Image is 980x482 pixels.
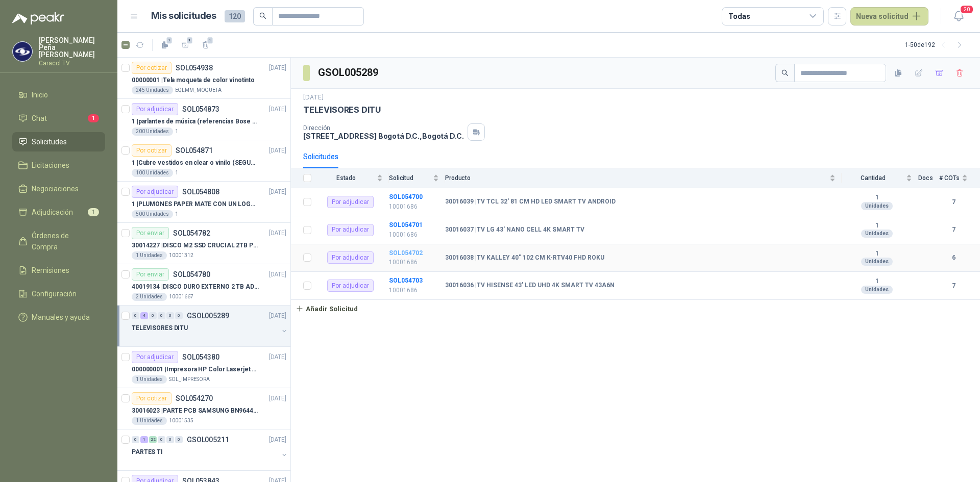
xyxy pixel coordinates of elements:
[13,42,32,61] img: Company Logo
[939,253,968,263] b: 6
[132,351,178,363] div: Por adjudicar
[117,388,290,429] a: Por cotizarSOL054270[DATE] 30016023 |PARTE PCB SAMSUNG BN9644788A P ONECONNE1 Unidades10001535
[269,146,286,156] p: [DATE]
[303,132,463,140] p: [STREET_ADDRESS] Bogotá D.C. , Bogotá D.C.
[12,156,105,175] a: Licitaciones
[132,392,171,404] div: Por cotizar
[182,353,219,361] p: SOL054380
[949,7,968,26] button: 20
[186,36,193,44] span: 1
[861,202,893,210] div: Unidades
[187,312,229,319] p: GSOL005289
[39,60,105,66] p: Caracol TV
[445,226,584,234] b: 30016037 | TV LG 43' NANO CELL 4K SMART TV
[318,65,380,81] h3: GSOL005289
[132,128,173,136] div: 200 Unidades
[303,105,381,115] p: TELEVISORES DITU
[389,174,431,182] span: Solicitud
[269,311,286,321] p: [DATE]
[175,128,178,136] p: 1
[445,168,842,188] th: Producto
[291,300,980,317] a: Añadir Solicitud
[918,168,939,188] th: Docs
[389,193,423,200] a: SOL054700
[389,168,445,188] th: Solicitud
[132,117,259,126] p: 1 | parlantes de música (referencias Bose o Alexa) CON MARCACION 1 LOGO (Mas datos en el adjunto)
[32,265,69,276] span: Remisiones
[132,447,163,457] p: PARTES TI
[445,282,615,290] b: 30016036 | TV HISENSE 43' LED UHD 4K SMART TV 43A6N
[132,310,288,342] a: 0 4 0 0 0 0 GSOL005289[DATE] TELEVISORES DITU
[327,251,374,264] div: Por adjudicar
[176,147,213,154] p: SOL054871
[132,199,259,209] p: 1 | PLUMONES PAPER MATE CON UN LOGO (SEGUN REF.ADJUNTA)
[842,222,912,230] b: 1
[182,188,219,195] p: SOL054808
[117,99,290,140] a: Por adjudicarSOL054873[DATE] 1 |parlantes de música (referencias Bose o Alexa) CON MARCACION 1 LO...
[445,254,604,262] b: 30016038 | TV KALLEY 40" 102 CM K-RTV40 FHD ROKU
[269,352,286,362] p: [DATE]
[132,86,173,94] div: 245 Unidades
[132,103,178,115] div: Por adjudicar
[175,312,183,319] div: 0
[269,63,286,73] p: [DATE]
[905,37,968,53] div: 1 - 50 de 192
[842,194,912,202] b: 1
[842,174,904,182] span: Cantidad
[132,227,169,239] div: Por enviar
[132,62,171,74] div: Por cotizar
[32,207,73,218] span: Adjudicación
[32,288,77,299] span: Configuración
[175,436,183,443] div: 0
[303,93,324,103] p: [DATE]
[132,406,259,416] p: 30016023 | PARTE PCB SAMSUNG BN9644788A P ONECONNE
[389,221,423,229] a: SOL054701
[12,132,105,151] a: Solicitudes
[132,241,259,250] p: 30014227 | DISCO M2 SSD CRUCIAL 2TB P3 PLUS
[151,9,216,23] h1: Mis solicitudes
[939,225,968,235] b: 7
[32,312,90,323] span: Manuales y ayuda
[117,347,290,388] a: Por adjudicarSOL054380[DATE] 000000001 |Impresora HP Color Laserjet Pro 3201dw1 UnidadesSOL_IMPRE...
[166,36,173,44] span: 1
[169,375,210,384] p: SOL_IMPRESORA
[132,158,259,168] p: 1 | Cubre vestidos en clear o vinilo (SEGUN ESPECIFICACIONES DEL ADJUNTO)
[225,10,245,22] span: 120
[132,375,167,384] div: 1 Unidades
[169,251,193,260] p: 10001312
[291,300,362,317] button: Añadir Solicitud
[169,417,193,425] p: 10001535
[132,323,188,333] p: TELEVISORES DITU
[132,365,259,374] p: 000000001 | Impresora HP Color Laserjet Pro 3201dw
[132,169,173,177] div: 100 Unidades
[132,144,171,157] div: Por cotizar
[842,168,918,188] th: Cantidad
[117,140,290,182] a: Por cotizarSOL054871[DATE] 1 |Cubre vestidos en clear o vinilo (SEGUN ESPECIFICACIONES DEL ADJUNT...
[132,312,139,319] div: 0
[12,261,105,280] a: Remisiones
[173,271,210,278] p: SOL054780
[12,226,105,257] a: Órdenes de Compra
[132,268,169,281] div: Por enviar
[327,196,374,208] div: Por adjudicar
[939,197,968,207] b: 7
[12,202,105,222] a: Adjudicación1
[32,113,47,124] span: Chat
[132,436,139,443] div: 0
[158,312,165,319] div: 0
[389,277,423,284] b: SOL054703
[88,114,99,122] span: 1
[269,435,286,445] p: [DATE]
[389,286,439,295] p: 10001686
[169,293,193,301] p: 10001667
[781,69,789,77] span: search
[173,230,210,237] p: SOL054782
[158,436,165,443] div: 0
[12,85,105,105] a: Inicio
[12,284,105,303] a: Configuración
[187,436,229,443] p: GSOL005211
[960,5,974,14] span: 20
[269,229,286,238] p: [DATE]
